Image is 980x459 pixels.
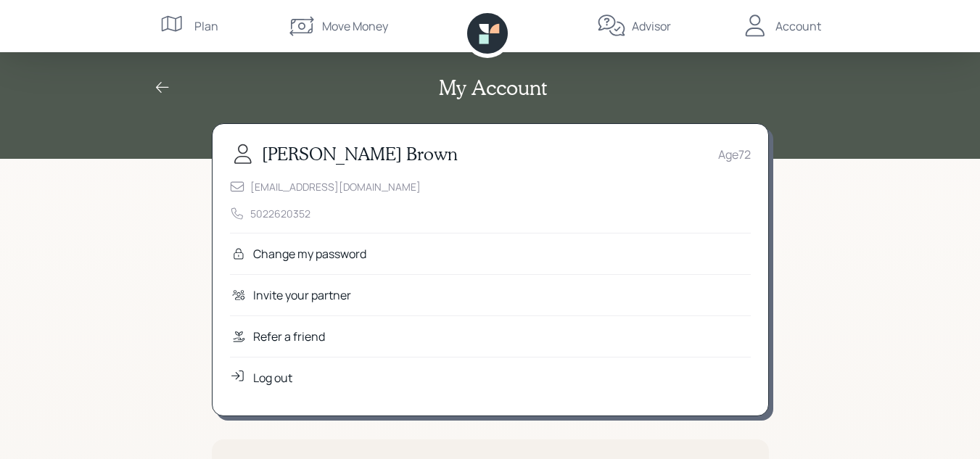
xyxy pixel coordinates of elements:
h3: [PERSON_NAME] Brown [262,144,458,165]
div: 5022620352 [250,206,310,221]
div: Log out [253,369,292,386]
div: Refer a friend [253,328,325,345]
div: Invite your partner [253,286,351,304]
div: [EMAIL_ADDRESS][DOMAIN_NAME] [250,179,421,194]
div: Age 72 [718,146,751,163]
div: Account [775,17,821,35]
h2: My Account [439,75,547,100]
div: Move Money [322,17,388,35]
div: Plan [194,17,218,35]
div: Change my password [253,245,366,262]
div: Advisor [632,17,671,35]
